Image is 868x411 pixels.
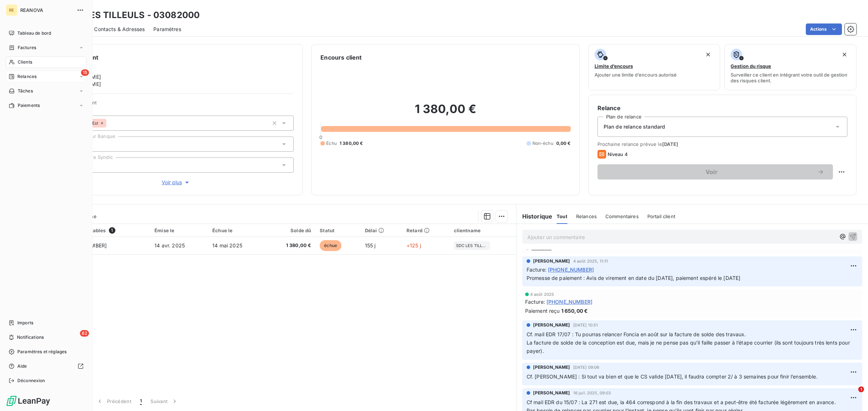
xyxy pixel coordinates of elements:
[527,339,851,354] span: La facture de solde de la conception est due, mais je ne pense pas qu’il faille passer à l’étape ...
[109,227,115,234] span: 1
[588,44,720,90] button: Limite d’encoursAjouter une limite d’encours autorisé
[608,151,628,157] span: Niveau 4
[365,228,398,233] div: Délai
[595,72,677,78] span: Ajouter une limite d’encours autorisé
[527,331,746,337] span: Cf. mail EDR 17/07 : Tu pourras relancer Foncia en août sur la facture de solde des travaux.
[597,104,847,112] h6: Relance
[212,242,242,248] span: 14 mai 2025
[17,363,27,369] span: Aide
[527,373,818,380] span: Cf. [PERSON_NAME] : Si tout va bien et que le CS valide [DATE], il faudra compter 2/ à 3 semaines...
[320,102,570,124] h2: 1 380,00 €
[320,53,362,62] h6: Encours client
[533,364,570,371] span: [PERSON_NAME]
[44,53,294,62] h6: Informations client
[20,7,72,13] span: REANOVA
[595,63,633,69] span: Limite d’encours
[17,334,44,341] span: Notifications
[525,307,560,315] span: Paiement reçu
[270,228,311,233] div: Solde dû
[326,140,337,147] span: Échu
[573,365,600,369] span: [DATE] 09:06
[154,242,185,248] span: 14 avr. 2025
[136,394,146,409] button: 1
[606,169,817,175] span: Voir
[456,243,488,248] span: SDC LES TILLEULS
[527,399,836,405] span: Cf mail EDR du 15/07 : La 271 est due, la 464 correspond à la fin des travaux et a peut-être été ...
[724,44,856,90] button: Gestion du risqueSurveiller ce client en intégrant votre outil de gestion des risques client.
[320,228,356,233] div: Statut
[597,164,833,179] button: Voir
[146,394,183,409] button: Suivant
[527,275,741,281] span: Promesse de paiement : Avis de virement en date du [DATE], paiement espéré le [DATE]
[858,386,864,392] span: 1
[546,298,592,306] span: [PHONE_NUMBER]
[162,179,191,186] span: Voir plus
[533,258,570,264] span: [PERSON_NAME]
[94,26,145,33] span: Contacts & Adresses
[561,307,588,315] span: 1 650,00 €
[17,30,51,36] span: Tableau de bord
[81,69,89,76] span: 15
[106,120,112,126] input: Ajouter une valeur
[533,390,570,396] span: [PERSON_NAME]
[17,73,37,80] span: Relances
[6,360,86,372] a: Aide
[516,212,553,221] h6: Historique
[806,23,842,35] button: Actions
[58,178,294,186] button: Voir plus
[365,242,376,248] span: 155 j
[548,266,594,273] span: [PHONE_NUMBER]
[319,134,322,140] span: 0
[407,228,445,233] div: Retard
[64,9,200,22] h3: SDC LES TILLEULS - 03082000
[17,320,33,326] span: Imports
[573,391,611,395] span: 16 juil. 2025, 09:03
[17,377,45,384] span: Déconnexion
[576,213,597,219] span: Relances
[154,228,204,233] div: Émise le
[662,141,678,147] span: [DATE]
[604,123,665,130] span: Plan de relance standard
[407,242,421,248] span: +125 j
[843,386,861,404] iframe: Intercom live chat
[18,102,40,109] span: Paiements
[58,100,294,110] span: Propriétés Client
[140,398,142,405] span: 1
[731,63,771,69] span: Gestion du risque
[533,322,570,328] span: [PERSON_NAME]
[731,72,850,83] span: Surveiller ce client en intégrant votre outil de gestion des risques client.
[605,213,639,219] span: Commentaires
[647,213,675,219] span: Portail client
[61,227,146,234] div: Pièces comptables
[527,266,546,273] span: Facture :
[532,140,553,147] span: Non-échu
[18,59,32,65] span: Clients
[80,330,89,337] span: 62
[18,88,33,94] span: Tâches
[17,349,67,355] span: Paramètres et réglages
[18,44,36,51] span: Factures
[557,213,567,219] span: Tout
[454,228,512,233] div: clientname
[530,292,554,297] span: 4 août 2025
[525,298,545,306] span: Facture :
[212,228,261,233] div: Échue le
[573,259,608,263] span: 4 août 2025, 11:11
[320,240,341,251] span: échue
[153,26,181,33] span: Paramètres
[270,242,311,249] span: 1 380,00 €
[340,140,363,147] span: 1 380,00 €
[6,395,51,407] img: Logo LeanPay
[6,4,17,16] div: RE
[597,141,847,147] span: Prochaine relance prévue le
[573,323,598,327] span: [DATE] 10:51
[92,394,136,409] button: Précédent
[556,140,571,147] span: 0,00 €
